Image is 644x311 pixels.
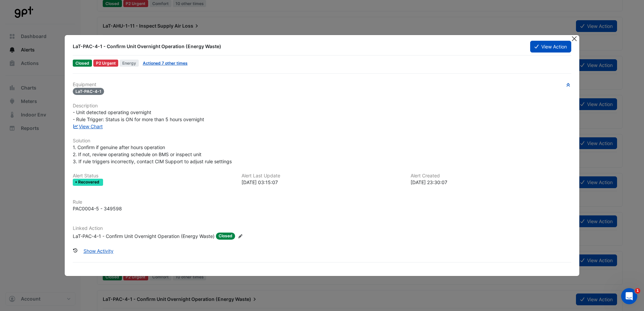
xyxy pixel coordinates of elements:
span: Closed [216,233,235,240]
span: Energy [120,60,139,67]
span: 1. Confirm if genuine after hours operation 2. If not, review operating schedule on BMS or inspec... [73,144,232,164]
h6: Alert Created [411,173,571,179]
a: View Chart [73,124,103,129]
fa-icon: Edit Linked Action [238,234,243,239]
h6: Alert Status [73,173,233,179]
div: LaT-PAC-4-1 - Confirm Unit Overnight Operation (Energy Waste) [73,43,522,50]
div: [DATE] 03:15:07 [241,179,402,186]
h6: Equipment [73,82,571,88]
span: - Unit detected operating overnight - Rule Trigger: Status is ON for more than 5 hours overnight [73,109,204,122]
div: PAC0004-5 - 349598 [73,205,122,212]
span: Recovered [78,180,101,184]
a: Actioned 7 other times [143,61,188,66]
div: P2 Urgent [93,60,119,67]
h6: Rule [73,199,571,205]
h6: Alert Last Update [241,173,402,179]
div: LaT-PAC-4-1 - Confirm Unit Overnight Operation (Energy Waste) [73,233,215,240]
h6: Solution [73,138,571,144]
h6: Description [73,103,571,109]
span: LaT-PAC-4-1 [73,88,104,95]
div: [DATE] 23:30:07 [411,179,571,186]
h6: Linked Action [73,226,571,231]
span: 1 [635,288,640,293]
iframe: Intercom live chat [621,288,637,304]
button: View Action [530,41,571,53]
span: Closed [73,60,92,67]
button: Show Activity [79,245,118,257]
button: Close [571,35,578,42]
